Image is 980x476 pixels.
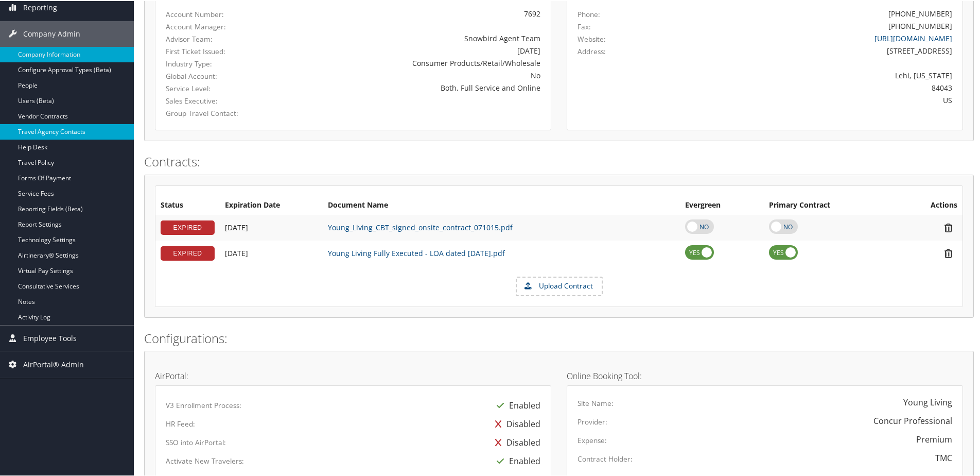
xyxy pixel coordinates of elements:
label: Account Number: [166,8,281,19]
div: Disabled [490,414,540,432]
div: US [675,94,953,105]
label: Industry Type: [166,58,281,68]
div: TMC [935,451,952,463]
label: Website: [577,33,606,43]
th: Actions [895,195,962,214]
div: [STREET_ADDRESS] [675,44,953,55]
th: Evergreen [680,195,764,214]
div: Concur Professional [873,414,952,426]
div: EXPIRED [161,245,215,260]
label: HR Feed: [166,418,195,428]
h2: Contracts: [144,152,974,169]
div: Consumer Products/Retail/Wholesale [296,57,540,67]
div: Premium [916,432,952,445]
label: SSO into AirPortal: [166,436,226,447]
div: No [296,69,540,80]
div: Lehi, [US_STATE] [675,69,953,80]
i: Remove Contract [939,222,957,232]
h2: Configurations: [144,329,974,346]
label: Account Manager: [166,21,281,31]
th: Primary Contract [764,195,895,214]
div: Add/Edit Date [225,222,318,231]
i: Remove Contract [939,247,957,258]
label: First Ticket Issued: [166,45,281,56]
div: Add/Edit Date [225,248,318,257]
label: Global Account: [166,70,281,80]
label: Provider: [577,416,607,426]
th: Status [155,195,220,214]
div: Disabled [490,432,540,451]
label: Site Name: [577,397,614,407]
span: [DATE] [225,222,248,231]
span: Employee Tools [23,325,77,350]
div: Both, Full Service and Online [296,81,540,92]
a: [URL][DOMAIN_NAME] [874,32,952,42]
div: [DATE] [296,44,540,55]
label: Service Level: [166,82,281,93]
div: Enabled [492,451,540,469]
label: Fax: [577,21,591,31]
label: Address: [577,45,606,56]
label: V3 Enrollment Process: [166,399,241,410]
div: [PHONE_NUMBER] [888,7,952,18]
label: Group Travel Contact: [166,107,281,117]
label: Activate New Travelers: [166,455,244,465]
span: [DATE] [225,247,248,257]
div: EXPIRED [161,219,215,234]
div: Young Living [903,395,952,407]
h4: AirPortal: [155,371,551,379]
label: Contract Holder: [577,453,633,463]
label: Expense: [577,434,607,445]
label: Advisor Team: [166,33,281,43]
label: Upload Contract [517,277,602,294]
span: AirPortal® Admin [23,351,84,377]
a: Young_Living_CBT_signed_onsite_contract_071015.pdf [328,222,513,231]
th: Document Name [323,195,680,214]
label: Sales Executive: [166,95,281,105]
div: 7692 [296,7,540,18]
label: Phone: [577,8,600,19]
div: Enabled [492,395,540,414]
a: Young Living Fully Executed - LOA dated [DATE].pdf [328,247,505,257]
span: Company Admin [23,20,80,46]
h4: Online Booking Tool: [567,371,963,379]
div: 84043 [675,81,953,92]
div: Snowbird Agent Team [296,32,540,43]
div: [PHONE_NUMBER] [888,20,952,30]
th: Expiration Date [220,195,323,214]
